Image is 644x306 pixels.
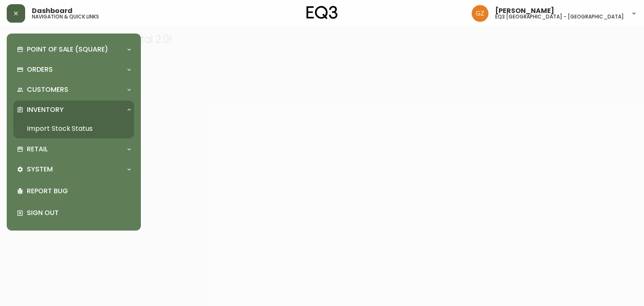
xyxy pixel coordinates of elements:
img: 78875dbee59462ec7ba26e296000f7de [472,5,488,22]
h5: eq3 [GEOGRAPHIC_DATA] - [GEOGRAPHIC_DATA] [495,14,624,19]
h5: navigation & quick links [32,14,99,19]
p: Customers [27,85,68,94]
div: Retail [13,140,134,158]
div: Customers [13,80,134,99]
img: logo [306,6,338,19]
div: Report Bug [13,180,134,202]
p: Inventory [27,105,64,114]
p: Point of Sale (Square) [27,45,108,54]
div: Orders [13,60,134,79]
div: Point of Sale (Square) [13,40,134,59]
p: Orders [27,65,53,74]
span: [PERSON_NAME] [495,8,554,14]
p: Retail [27,145,48,154]
p: System [27,165,53,174]
div: Inventory [13,101,134,119]
a: Import Stock Status [13,119,134,138]
span: Dashboard [32,8,73,14]
div: Sign Out [13,202,134,224]
div: System [13,160,134,179]
p: Report Bug [27,187,131,196]
p: Sign Out [27,208,131,218]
